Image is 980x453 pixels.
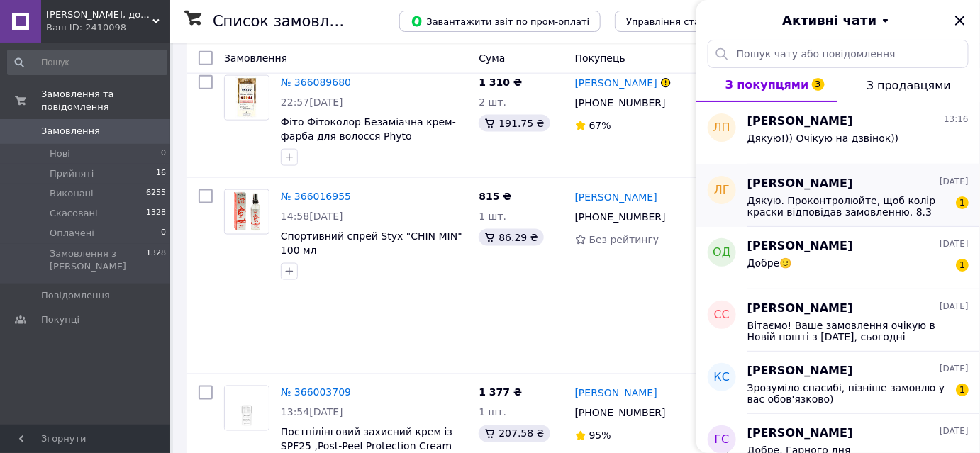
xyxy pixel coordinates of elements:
a: Спортивний спрей Styx "CHIN MIN" 100 мл [281,230,462,256]
span: Скасовані [50,207,98,220]
span: [DATE] [940,238,969,250]
span: 1 [956,384,969,396]
span: [PERSON_NAME] [747,113,853,130]
span: Прийняті [50,167,94,180]
span: СС [714,307,730,323]
div: [PHONE_NUMBER] [572,207,669,227]
div: [PHONE_NUMBER] [572,93,669,113]
span: Покупці [41,313,79,326]
span: 3 [812,78,825,91]
a: Фіто Фітоколор Безаміачна крем-фарба для волосся Phyto PhytoColor Coloration Permanente 8 Світло-... [281,116,462,170]
span: [PERSON_NAME] [747,425,853,442]
span: 0 [161,227,166,240]
span: 1 шт. [479,211,506,222]
span: 13:54[DATE] [281,407,343,418]
span: [DATE] [940,363,969,375]
span: Покупець [575,52,625,64]
input: Пошук чату або повідомлення [708,40,969,68]
span: 13:16 [944,113,969,125]
span: 1 377 ₴ [479,387,522,398]
span: Cума [479,52,505,64]
span: 6255 [146,187,166,200]
button: ОД[PERSON_NAME][DATE]Добре🙂1 [696,227,980,289]
a: Фото товару [224,189,269,235]
a: [PERSON_NAME] [575,76,657,90]
button: ЛП[PERSON_NAME]13:16Дякую!)) Очікую на дзвінок)) [696,102,980,164]
span: Виконані [50,187,94,200]
span: 1328 [146,247,166,273]
span: Нові [50,147,70,160]
a: № 366016955 [281,191,351,202]
span: Без рейтингу [589,234,659,245]
button: Завантажити звіт по пром-оплаті [399,11,601,32]
button: Активні чати [736,11,940,30]
div: 86.29 ₴ [479,229,543,246]
span: Активні чати [782,11,876,30]
span: З покупцями [725,78,809,91]
span: 22:57[DATE] [281,96,343,108]
span: 14:58[DATE] [281,211,343,222]
span: ЛП [713,120,730,136]
a: № 366089680 [281,77,351,88]
span: Замовлення [224,52,287,64]
span: лГ [714,182,730,198]
div: 191.75 ₴ [479,115,550,132]
button: СС[PERSON_NAME][DATE]Вітаємо! Ваше замовлення очікую в Новій пошті з [DATE], сьогодні останній де... [696,289,980,352]
img: Фото товару [225,386,269,430]
span: [PERSON_NAME] [747,363,853,379]
span: Завантажити звіт по пром-оплаті [411,15,589,28]
span: Вітаємо! Ваше замовлення очікую в Новій пошті з [DATE], сьогодні останній день зберігання в пункт... [747,320,949,342]
span: 1328 [146,207,166,220]
span: Дякую. Проконтролюйте, щоб колір краски відповідав замовленню. 8.3 [747,195,949,218]
a: [PERSON_NAME] [575,190,657,204]
span: [PERSON_NAME] [747,238,853,255]
button: Управління статусами [615,11,746,32]
span: Дякую!)) Очікую на дзвінок)) [747,133,899,144]
span: [DATE] [940,176,969,188]
span: 0 [161,147,166,160]
span: Замовлення [41,125,100,138]
span: [PERSON_NAME] [747,176,853,192]
span: 1 310 ₴ [479,77,522,88]
img: Фото товару [225,190,269,234]
span: 95% [589,430,611,442]
span: Управління статусами [626,16,735,27]
span: Повідомлення [41,289,110,302]
span: 1 [956,259,969,272]
span: Замовлення з [PERSON_NAME] [50,247,146,273]
div: Ваш ID: 2410098 [46,21,170,34]
span: Зрозуміло спасибі, пізніше замовлю у вас обов'язково) [747,382,949,405]
button: Закрити [952,12,969,29]
span: 815 ₴ [479,191,511,202]
span: ОД [713,245,730,261]
div: 207.58 ₴ [479,425,550,442]
span: Добре🙂 [747,257,792,269]
img: Фото товару [225,76,269,120]
span: Лікувальна, доглядова та професійна косметика [46,9,152,21]
input: Пошук [7,50,167,75]
span: 1 шт. [479,407,506,418]
span: 16 [156,167,166,180]
span: [DATE] [940,301,969,313]
button: КС[PERSON_NAME][DATE]Зрозуміло спасибі, пізніше замовлю у вас обов'язково)1 [696,352,980,414]
div: [PHONE_NUMBER] [572,403,669,423]
button: З продавцями [837,68,980,102]
span: 2 шт. [479,96,506,108]
span: ГС [715,432,730,448]
span: КС [714,369,730,386]
button: лГ[PERSON_NAME][DATE]Дякую. Проконтролюйте, щоб колір краски відповідав замовленню. 8.31 [696,164,980,227]
a: Фото товару [224,386,269,431]
span: [DATE] [940,425,969,437]
button: З покупцями3 [696,68,837,102]
span: 67% [589,120,611,131]
a: № 366003709 [281,387,351,398]
span: 1 [956,196,969,209]
span: Замовлення та повідомлення [41,88,170,113]
h1: Список замовлень [213,13,357,30]
span: [PERSON_NAME] [747,301,853,317]
a: Фото товару [224,75,269,121]
span: Оплачені [50,227,94,240]
a: [PERSON_NAME] [575,386,657,401]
